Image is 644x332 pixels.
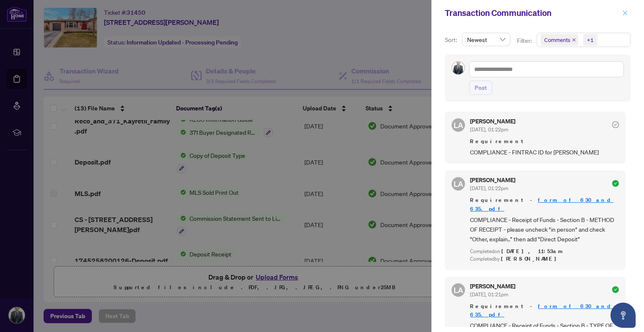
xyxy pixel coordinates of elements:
div: +1 [587,36,594,44]
p: Filter: [517,36,533,45]
span: COMPLIANCE - FINTRAC ID for [PERSON_NAME] [470,147,619,157]
span: check-circle [612,286,619,293]
span: close [572,38,576,42]
span: Requirement - [470,302,619,319]
div: Transaction Communication [445,7,620,19]
span: Requirement - [470,196,619,213]
span: close [622,10,628,16]
h5: [PERSON_NAME] [470,118,515,124]
span: check-circle [612,180,619,187]
span: [DATE], 01:22pm [470,185,508,191]
h5: [PERSON_NAME] [470,177,515,183]
button: Post [469,81,492,95]
div: Completed by [470,255,619,263]
span: COMPLIANCE - Receipt of Funds - Section B - METHOD OF RECEIPT - please uncheck "in person" and ch... [470,215,619,244]
h5: [PERSON_NAME] [470,283,515,289]
span: Requirement [470,137,619,146]
a: form of 630 and 635.pdf [470,196,613,212]
button: Open asap [610,303,636,328]
a: form of 630 and 635.pdf [470,303,613,318]
span: [PERSON_NAME] [501,255,561,262]
span: LA [454,119,463,131]
span: [DATE], 01:21pm [470,291,508,298]
span: LA [454,284,463,296]
span: [DATE], 11:53am [501,248,564,255]
img: Profile Icon [452,62,465,74]
span: LA [454,178,463,190]
p: Sort: [445,35,459,44]
span: Newest [467,33,505,46]
span: check-circle [612,121,619,128]
div: Completed on [470,248,619,256]
span: Comments [544,36,570,44]
span: [DATE], 01:22pm [470,126,508,133]
span: Comments [540,34,578,46]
